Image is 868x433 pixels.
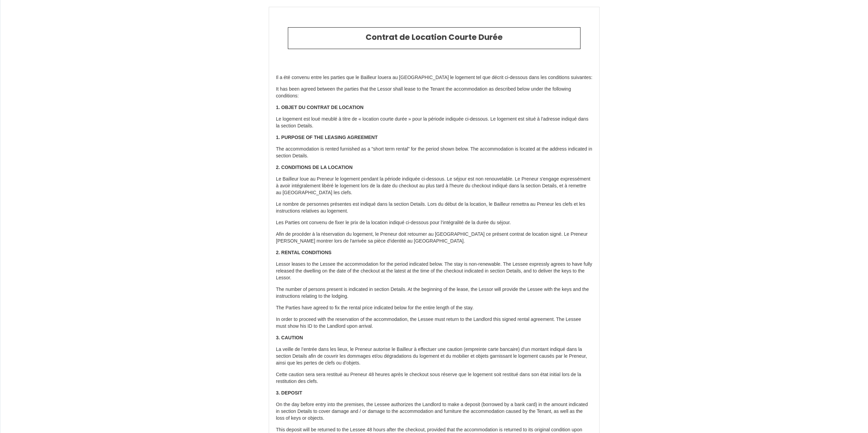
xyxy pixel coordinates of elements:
[276,250,332,255] strong: 2. RENTAL CONDITIONS
[276,116,592,129] p: Le logement est loué meublé à titre de « location courte durée » pour la période indiquée ci-dess...
[276,105,364,110] strong: 1. OBJET DU CONTRAT DE LOCATION
[276,176,592,196] p: Le Bailleur loue au Preneur le logement pendant la période indiquée ci-dessous. Le séjour est non...
[276,335,303,340] strong: 3. CAUTION
[276,201,592,215] p: Le nombre de personnes présentes est indiqué dans la section Details. Lors du début de la locatio...
[276,401,592,422] p: On the day before entry into the premises, the Lessee authorizes the Landlord to make a deposit (...
[276,146,592,159] p: The accommodation is rented furnished as a "short term rental" for the period shown below. The ac...
[276,231,592,245] p: Afin de procéder à la réservation du logement, le Preneur doit retourner au [GEOGRAPHIC_DATA] ce ...
[276,74,592,81] p: Il a été convenu entre les parties que le Bailleur louera au [GEOGRAPHIC_DATA] le logement tel qu...
[276,286,592,300] p: The number of persons present is indicated in section Details. At the beginning of the lease, the...
[276,261,592,281] p: Lessor leases to the Lessee the accommodation for the period indicated below. The stay is non-ren...
[276,135,378,140] strong: 1. PURPOSE OF THE LEASING AGREEMENT
[293,33,575,42] h2: Contrat de Location Courte Durée
[276,86,592,99] p: It has been agreed between the parties that the Lessor shall lease to the Tenant the accommodatio...
[276,390,302,396] strong: 3. DEPOSIT
[276,371,592,385] p: Cette caution sera sera restitué au Preneur 48 heures après le checkout sous réserve que le logem...
[276,346,592,367] p: La veille de l’entrée dans les lieux, le Preneur autorise le Bailleur à effectuer une caution (em...
[276,219,592,226] p: Les Parties ont convenu de fixer le prix de la location indiqué ci-dessous pour l’intégralité de ...
[276,165,353,170] strong: 2. CONDITIONS DE LA LOCATION
[276,305,592,311] p: The Parties have agreed to fix the rental price indicated below for the entire length of the stay.
[276,316,592,330] p: In order to proceed with the reservation of the accommodation, the Lessee must return to the Land...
